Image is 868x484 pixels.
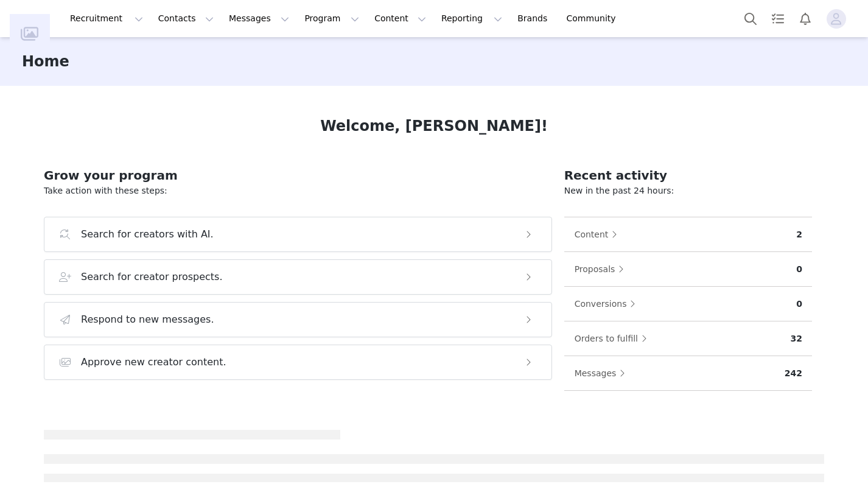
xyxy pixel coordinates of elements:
h3: Search for creator prospects. [81,270,223,284]
h1: Welcome, [PERSON_NAME]! [320,115,548,137]
button: Messages [574,363,632,383]
button: Search for creators with AI. [44,217,552,252]
p: 32 [791,332,802,345]
p: 2 [796,228,802,241]
button: Content [574,225,624,244]
button: Recruitment [63,5,150,32]
h3: Respond to new messages. [81,312,214,327]
button: Profile [819,9,858,29]
button: Reporting [434,5,509,32]
button: Conversions [574,294,642,314]
button: Respond to new messages. [44,302,552,337]
button: Program [297,5,366,32]
h2: Grow your program [44,166,552,184]
a: Community [559,5,629,32]
h3: Home [22,51,69,72]
p: 0 [796,298,802,310]
a: Brands [510,5,558,32]
p: 0 [796,263,802,276]
button: Contacts [151,5,221,32]
h3: Approve new creator content. [81,355,226,370]
h3: Search for creators with AI. [81,227,214,242]
button: Search [737,5,764,32]
button: Search for creator prospects. [44,259,552,295]
button: Notifications [792,5,819,32]
a: Tasks [765,5,791,32]
h2: Recent activity [564,166,812,184]
p: Take action with these steps: [44,184,552,197]
p: 242 [785,367,802,380]
button: Approve new creator content. [44,345,552,380]
div: avatar [830,9,842,29]
button: Content [367,5,433,32]
p: New in the past 24 hours: [564,184,812,197]
button: Orders to fulfill [574,329,653,348]
button: Proposals [574,259,631,279]
button: Messages [222,5,296,32]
